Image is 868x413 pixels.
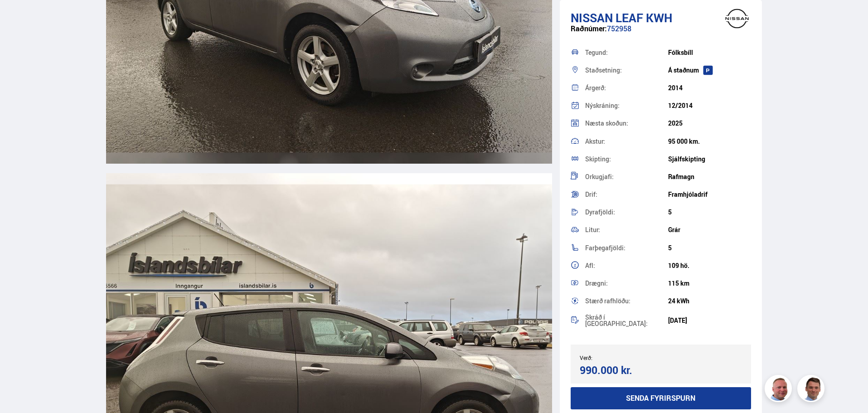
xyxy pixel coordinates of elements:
[668,138,751,145] div: 95 000 km.
[585,245,668,251] div: Farþegafjöldi:
[616,10,672,26] span: Leaf KWH
[585,227,668,233] div: Litur:
[580,364,658,376] div: 990.000 kr.
[585,314,668,327] div: Skráð í [GEOGRAPHIC_DATA]:
[668,280,751,287] div: 115 km
[585,298,668,304] div: Stærð rafhlöðu:
[7,4,34,31] button: Open LiveChat chat widget
[799,376,826,403] img: FbJEzSuNWCJXmdc-.webp
[585,85,668,91] div: Árgerð:
[668,226,751,233] div: Grár
[585,174,668,180] div: Orkugjafi:
[585,102,668,109] div: Nýskráning:
[668,191,751,198] div: Framhjóladrif
[571,10,613,26] span: Nissan
[571,24,607,34] span: Raðnúmer:
[585,67,668,73] div: Staðsetning:
[571,387,752,409] button: Senda fyrirspurn
[668,262,751,269] div: 109 hö.
[668,173,751,180] div: Rafmagn
[580,355,661,361] div: Verð:
[668,49,751,56] div: Fólksbíll
[585,191,668,198] div: Drif:
[766,376,793,403] img: siFngHWaQ9KaOqBr.png
[668,297,751,305] div: 24 kWh
[585,209,668,215] div: Dyrafjöldi:
[668,84,751,92] div: 2014
[585,138,668,145] div: Akstur:
[668,67,751,74] div: Á staðnum
[668,102,751,109] div: 12/2014
[585,280,668,287] div: Drægni:
[668,155,751,163] div: Sjálfskipting
[585,49,668,56] div: Tegund:
[571,24,752,42] div: 752958
[585,262,668,269] div: Afl:
[585,156,668,162] div: Skipting:
[585,120,668,126] div: Næsta skoðun:
[668,244,751,252] div: 5
[668,317,751,324] div: [DATE]
[668,209,751,216] div: 5
[668,120,751,127] div: 2025
[719,5,755,33] img: brand logo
